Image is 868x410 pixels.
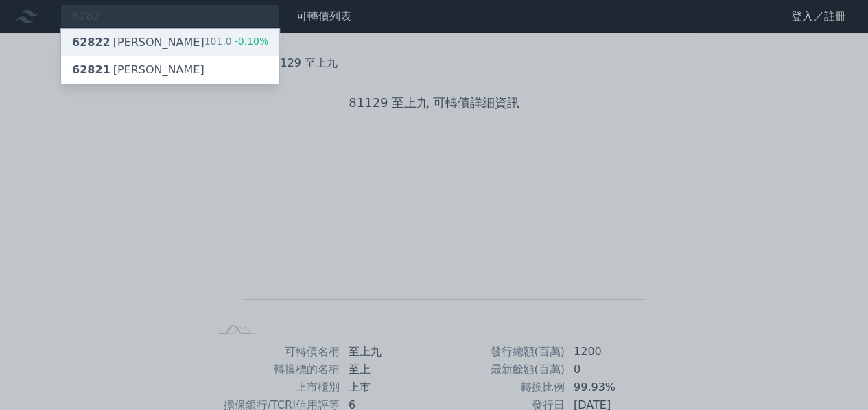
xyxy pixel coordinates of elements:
a: 62822[PERSON_NAME] 101.0-0.10% [61,29,279,56]
div: 101.0 [204,34,269,51]
div: [PERSON_NAME] [72,62,204,78]
iframe: Chat Widget [799,344,868,410]
span: 62822 [72,36,110,49]
span: -0.10% [232,36,269,47]
div: [PERSON_NAME] [72,34,204,51]
a: 62821[PERSON_NAME] [61,56,279,84]
span: 62821 [72,63,110,76]
div: 聊天小工具 [799,344,868,410]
